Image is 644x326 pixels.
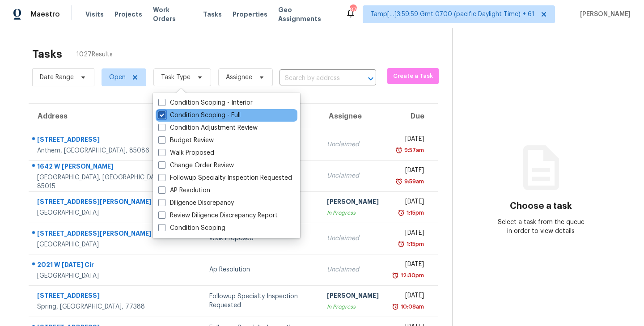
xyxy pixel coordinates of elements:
[393,291,424,302] div: [DATE]
[209,265,313,274] div: Ap Resolution
[158,174,292,182] label: Followup Specialty Inspection Requested
[158,161,234,170] label: Change Order Review
[327,234,379,243] div: Unclaimed
[37,260,170,271] div: 2021 W [DATE] Cir
[158,123,258,132] label: Condition Adjustment Review
[392,71,434,81] span: Create a Task
[387,68,439,84] button: Create a Task
[320,104,386,129] th: Assignee
[405,240,424,249] div: 1:15pm
[399,302,424,311] div: 10:08am
[393,197,424,208] div: [DATE]
[392,271,399,280] img: Overdue Alarm Icon
[158,111,241,120] label: Condition Scoping - Full
[76,50,113,59] span: 1027 Results
[37,271,170,280] div: [GEOGRAPHIC_DATA]
[158,186,210,195] label: AP Resolution
[153,5,192,23] span: Work Orders
[327,265,379,274] div: Unclaimed
[402,177,424,186] div: 9:59am
[209,292,313,310] div: Followup Specialty Inspection Requested
[327,302,379,311] div: In Progress
[37,197,170,208] div: [STREET_ADDRESS][PERSON_NAME]
[393,166,424,177] div: [DATE]
[393,135,424,146] div: [DATE]
[402,146,424,155] div: 9:57am
[85,10,104,19] span: Visits
[280,72,351,85] input: Search by address
[364,72,377,85] button: Open
[40,73,74,82] span: Date Range
[395,177,402,186] img: Overdue Alarm Icon
[158,211,278,220] label: Review Diligence Discrepancy Report
[233,10,267,19] span: Properties
[576,10,631,19] span: [PERSON_NAME]
[32,50,62,59] h2: Tasks
[37,208,170,217] div: [GEOGRAPHIC_DATA]
[392,302,399,311] img: Overdue Alarm Icon
[497,218,585,236] div: Select a task from the queue in order to view details
[37,146,170,155] div: Anthem, [GEOGRAPHIC_DATA], 85086
[114,10,142,19] span: Projects
[29,104,177,129] th: Address
[327,140,379,149] div: Unclaimed
[158,224,225,233] label: Condition Scoping
[161,73,191,82] span: Task Type
[278,5,335,23] span: Geo Assignments
[158,136,214,145] label: Budget Review
[37,162,170,173] div: 1642 W [PERSON_NAME]
[405,208,424,217] div: 1:15pm
[398,208,405,217] img: Overdue Alarm Icon
[37,291,170,302] div: [STREET_ADDRESS]
[30,10,60,19] span: Maestro
[37,173,170,191] div: [GEOGRAPHIC_DATA], [GEOGRAPHIC_DATA], 85015
[327,208,379,217] div: In Progress
[327,291,379,302] div: [PERSON_NAME]
[510,202,572,211] h3: Choose a task
[226,73,252,82] span: Assignee
[37,240,170,249] div: [GEOGRAPHIC_DATA]
[37,135,170,146] div: [STREET_ADDRESS]
[209,234,313,243] div: Walk Proposed
[109,73,126,82] span: Open
[37,229,170,240] div: [STREET_ADDRESS][PERSON_NAME]
[350,5,356,14] div: 876
[395,146,402,155] img: Overdue Alarm Icon
[158,199,234,207] label: Diligence Discrepancy
[327,197,379,208] div: [PERSON_NAME]
[399,271,424,280] div: 12:30pm
[203,11,222,17] span: Tasks
[393,229,424,240] div: [DATE]
[393,260,424,271] div: [DATE]
[327,171,379,180] div: Unclaimed
[386,104,438,129] th: Due
[398,240,405,249] img: Overdue Alarm Icon
[37,302,170,311] div: Spring, [GEOGRAPHIC_DATA], 77388
[370,10,534,19] span: Tamp[…]3:59:59 Gmt 0700 (pacific Daylight Time) + 61
[158,98,253,107] label: Condition Scoping - Interior
[158,148,214,157] label: Walk Proposed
